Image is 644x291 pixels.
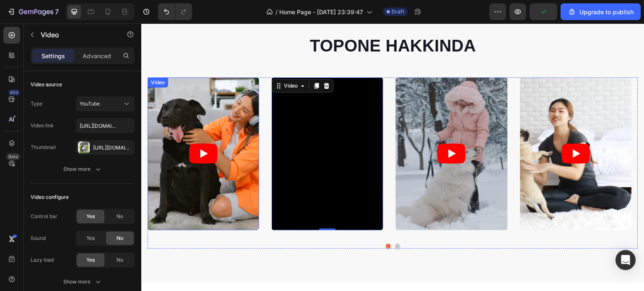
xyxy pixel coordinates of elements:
[42,52,65,60] p: Settings
[561,3,641,20] button: Upgrade to publish
[31,100,42,108] div: Type
[80,100,100,107] span: YouTube
[31,274,135,289] button: Show more
[31,193,69,201] div: Video configure
[86,213,95,220] span: Yes
[275,8,278,16] span: /
[421,120,449,140] button: Play
[31,162,135,177] button: Show more
[244,220,249,225] button: Dot
[76,96,135,111] button: YouTube
[31,256,54,264] div: Lazy load
[392,8,404,15] span: Draft
[8,89,20,96] div: 450
[130,54,242,207] iframe: Video
[63,165,102,173] div: Show more
[31,213,57,220] div: Control bar
[76,118,135,133] input: Insert video url here
[31,81,62,88] div: Video source
[117,256,123,264] span: No
[3,3,62,20] button: 7
[55,7,59,17] p: 7
[6,153,20,160] div: Beta
[41,30,112,40] p: Video
[63,278,102,286] div: Show more
[31,122,54,129] div: Video link
[117,213,123,220] span: No
[141,23,644,291] iframe: Design area
[83,52,111,60] p: Advanced
[117,234,123,242] span: No
[296,120,325,140] button: Play
[86,234,95,242] span: Yes
[141,59,158,66] div: Video
[31,234,46,242] div: Sound
[31,144,56,151] div: Thumbnail
[615,250,636,270] div: Open Intercom Messenger
[158,3,192,20] div: Undo/Redo
[568,8,634,16] div: Upgrade to publish
[254,220,259,225] button: Dot
[86,256,95,264] span: Yes
[93,144,132,152] div: [URL][DOMAIN_NAME]
[279,8,363,16] span: Home Page - [DATE] 23:39:47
